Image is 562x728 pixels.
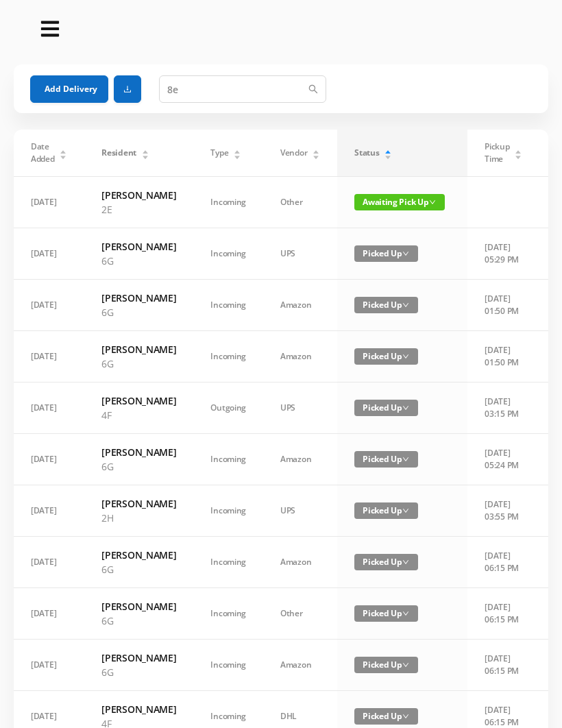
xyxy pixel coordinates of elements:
[354,657,418,673] span: Picked Up
[467,331,539,383] td: [DATE] 01:50 PM
[354,245,418,262] span: Picked Up
[354,348,418,365] span: Picked Up
[354,297,418,313] span: Picked Up
[308,84,318,94] i: icon: search
[101,599,176,614] h6: [PERSON_NAME]
[263,280,337,331] td: Amazon
[141,148,149,152] i: icon: caret-up
[402,662,409,668] i: icon: down
[313,148,320,152] i: icon: caret-up
[14,383,84,434] td: [DATE]
[101,702,176,716] h6: [PERSON_NAME]
[101,408,176,422] p: 4F
[141,154,149,158] i: icon: caret-down
[263,434,337,485] td: Amazon
[402,302,409,308] i: icon: down
[193,588,263,640] td: Incoming
[467,537,539,588] td: [DATE] 06:15 PM
[101,356,176,371] p: 6G
[101,202,176,217] p: 2E
[402,250,409,257] i: icon: down
[101,614,176,628] p: 6G
[402,353,409,360] i: icon: down
[402,559,409,566] i: icon: down
[14,434,84,485] td: [DATE]
[101,651,176,665] h6: [PERSON_NAME]
[402,713,409,720] i: icon: down
[354,554,418,570] span: Picked Up
[263,588,337,640] td: Other
[101,511,176,525] p: 2H
[14,331,84,383] td: [DATE]
[101,291,176,305] h6: [PERSON_NAME]
[402,456,409,463] i: icon: down
[263,485,337,537] td: UPS
[467,280,539,331] td: [DATE] 01:50 PM
[402,507,409,514] i: icon: down
[101,548,176,562] h6: [PERSON_NAME]
[354,194,445,210] span: Awaiting Pick Up
[233,148,241,156] div: Sort
[467,485,539,537] td: [DATE] 03:55 PM
[263,228,337,280] td: UPS
[354,451,418,468] span: Picked Up
[101,393,176,408] h6: [PERSON_NAME]
[402,404,409,411] i: icon: down
[263,640,337,691] td: Amazon
[101,445,176,459] h6: [PERSON_NAME]
[263,331,337,383] td: Amazon
[193,280,263,331] td: Incoming
[101,188,176,202] h6: [PERSON_NAME]
[14,640,84,691] td: [DATE]
[384,148,392,152] i: icon: caret-up
[312,148,320,156] div: Sort
[263,537,337,588] td: Amazon
[14,280,84,331] td: [DATE]
[467,588,539,640] td: [DATE] 06:15 PM
[467,640,539,691] td: [DATE] 06:15 PM
[14,588,84,640] td: [DATE]
[59,148,67,156] div: Sort
[193,640,263,691] td: Incoming
[515,148,522,152] i: icon: caret-up
[234,154,241,158] i: icon: caret-down
[234,148,241,152] i: icon: caret-up
[101,459,176,474] p: 6G
[14,228,84,280] td: [DATE]
[313,154,320,158] i: icon: caret-down
[30,75,108,103] button: Add Delivery
[31,141,55,165] span: Date Added
[14,485,84,537] td: [DATE]
[467,434,539,485] td: [DATE] 05:24 PM
[263,383,337,434] td: UPS
[210,147,228,159] span: Type
[402,610,409,617] i: icon: down
[101,496,176,511] h6: [PERSON_NAME]
[467,228,539,280] td: [DATE] 05:29 PM
[514,148,522,156] div: Sort
[354,605,418,622] span: Picked Up
[14,537,84,588] td: [DATE]
[467,383,539,434] td: [DATE] 03:15 PM
[193,228,263,280] td: Incoming
[193,485,263,537] td: Incoming
[159,75,326,103] input: Search for delivery...
[515,154,522,158] i: icon: caret-down
[14,177,84,228] td: [DATE]
[354,147,379,159] span: Status
[485,141,509,165] span: Pickup Time
[193,434,263,485] td: Incoming
[280,147,307,159] span: Vendor
[101,342,176,356] h6: [PERSON_NAME]
[429,199,436,206] i: icon: down
[354,400,418,416] span: Picked Up
[354,708,418,725] span: Picked Up
[384,148,392,156] div: Sort
[60,154,67,158] i: icon: caret-down
[101,239,176,254] h6: [PERSON_NAME]
[193,537,263,588] td: Incoming
[263,177,337,228] td: Other
[114,75,141,103] button: icon: download
[101,254,176,268] p: 6G
[60,148,67,152] i: icon: caret-up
